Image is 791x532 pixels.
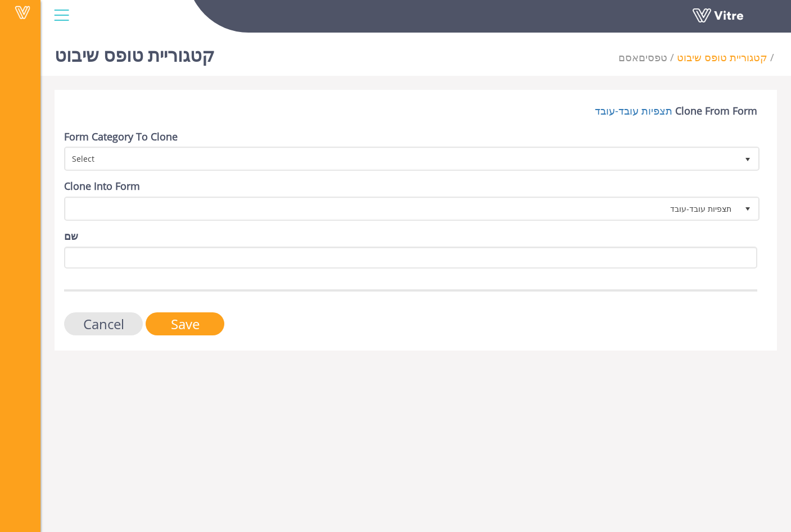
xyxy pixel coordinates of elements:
[64,179,140,194] label: Clone Into Form
[738,148,758,169] span: select
[64,312,143,335] input: Cancel
[677,51,777,65] li: קטגוריית טופס שיבוט
[55,28,215,76] h1: קטגוריית טופס שיבוט
[64,130,178,144] label: Form Category To Clone
[639,51,667,64] a: טפסים
[66,148,738,169] span: Select
[675,104,757,119] label: Clone From Form
[618,51,639,64] span: 402
[738,198,758,219] span: select
[64,229,78,244] label: שם
[146,312,224,335] input: Save
[66,198,738,219] span: תצפיות עובד-עובד
[595,104,672,117] a: תצפיות עובד-עובד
